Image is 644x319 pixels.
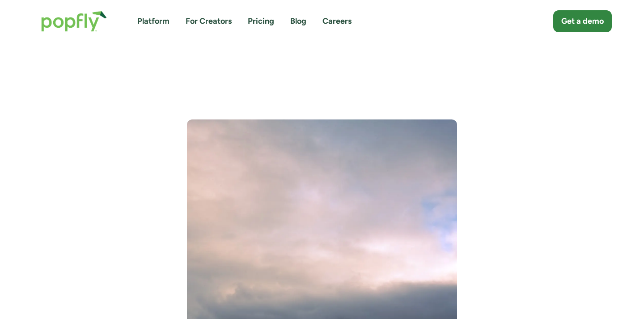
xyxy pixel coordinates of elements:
[561,16,604,27] div: Get a demo
[553,10,612,32] a: Get a demo
[32,2,116,41] a: home
[186,16,232,27] a: For Creators
[248,16,274,27] a: Pricing
[290,16,306,27] a: Blog
[322,16,352,27] a: Careers
[137,16,169,27] a: Platform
